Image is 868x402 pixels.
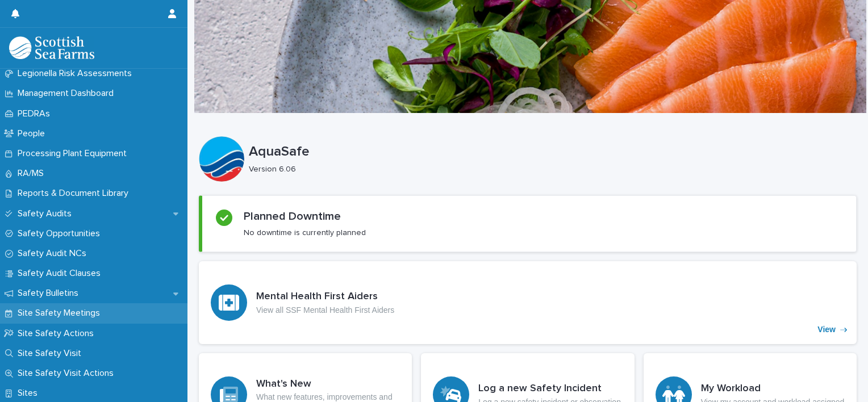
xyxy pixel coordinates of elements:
[13,348,90,359] p: Site Safety Visit
[244,228,366,238] p: No downtime is currently planned
[244,210,341,223] h2: Planned Downtime
[13,268,110,279] p: Safety Audit Clauses
[256,378,400,391] h3: What's New
[13,148,136,159] p: Processing Plant Equipment
[249,165,848,174] p: Version 6.06
[13,228,109,239] p: Safety Opportunities
[13,328,103,339] p: Site Safety Actions
[13,288,87,299] p: Safety Bulletins
[13,248,95,259] p: Safety Audit NCs
[13,128,54,139] p: People
[13,388,47,399] p: Sites
[256,305,394,315] p: View all SSF Mental Health First Aiders
[478,383,621,395] h3: Log a new Safety Incident
[199,261,857,344] a: View
[13,108,59,119] p: PEDRAs
[13,308,109,319] p: Site Safety Meetings
[13,168,53,179] p: RA/MS
[9,36,94,59] img: bPIBxiqnSb2ggTQWdOVV
[13,188,137,199] p: Reports & Document Library
[249,144,852,160] p: AquaSafe
[13,368,123,379] p: Site Safety Visit Actions
[817,325,836,334] p: View
[256,291,394,303] h3: Mental Health First Aiders
[13,208,81,219] p: Safety Audits
[13,68,141,79] p: Legionella Risk Assessments
[13,88,123,99] p: Management Dashboard
[701,383,845,395] h3: My Workload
